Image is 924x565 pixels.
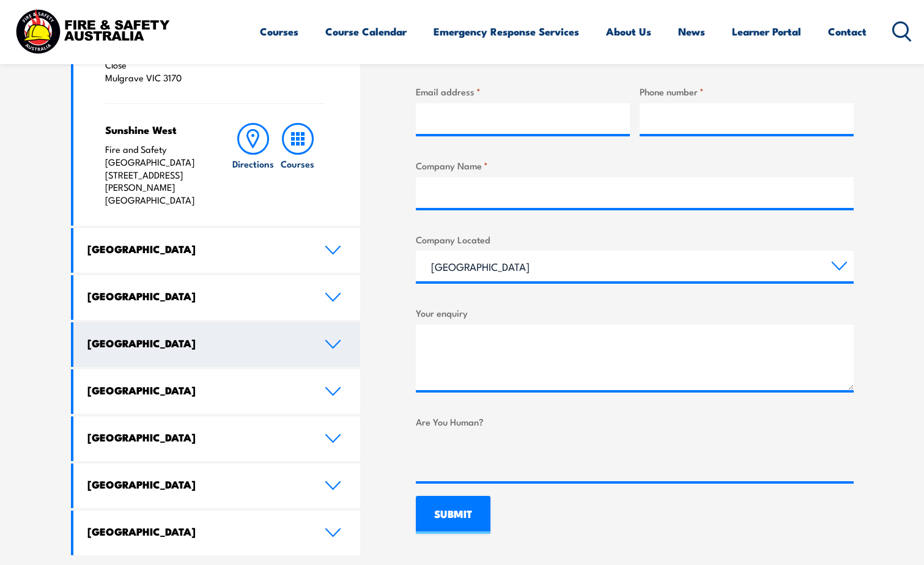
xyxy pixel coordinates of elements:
h4: [GEOGRAPHIC_DATA] [87,336,306,350]
a: News [678,15,705,48]
a: [GEOGRAPHIC_DATA] [73,416,361,461]
h6: Courses [281,157,314,170]
h4: [GEOGRAPHIC_DATA] [87,525,306,538]
a: Courses [260,15,298,48]
a: [GEOGRAPHIC_DATA] [73,275,361,320]
a: Emergency Response Services [434,15,579,48]
a: [GEOGRAPHIC_DATA] [73,463,361,508]
a: [GEOGRAPHIC_DATA] [73,228,361,273]
h6: Directions [232,157,274,170]
a: Course Calendar [325,15,407,48]
h4: [GEOGRAPHIC_DATA] [87,478,306,491]
a: [GEOGRAPHIC_DATA] [73,511,361,555]
iframe: reCAPTCHA [416,434,602,481]
h4: [GEOGRAPHIC_DATA] [87,242,306,256]
a: Directions [231,123,275,207]
h4: [GEOGRAPHIC_DATA] [87,289,306,303]
label: Phone number [640,84,854,98]
label: Company Located [416,232,854,246]
a: [GEOGRAPHIC_DATA] [73,369,361,414]
a: Contact [828,15,867,48]
a: Courses [276,123,320,207]
input: SUBMIT [416,496,490,534]
a: Learner Portal [732,15,801,48]
a: About Us [606,15,651,48]
label: Company Name [416,158,854,172]
h4: [GEOGRAPHIC_DATA] [87,383,306,397]
a: [GEOGRAPHIC_DATA] [73,322,361,367]
h4: [GEOGRAPHIC_DATA] [87,430,306,444]
p: Fire and Safety [GEOGRAPHIC_DATA] [STREET_ADDRESS][PERSON_NAME] [GEOGRAPHIC_DATA] [105,143,207,207]
h4: Sunshine West [105,123,207,136]
label: Your enquiry [416,306,854,320]
label: Are You Human? [416,415,854,429]
label: Email address [416,84,630,98]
